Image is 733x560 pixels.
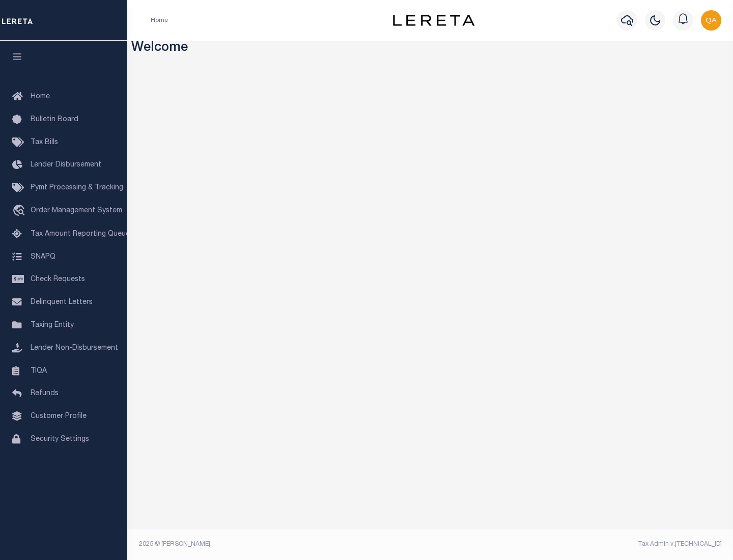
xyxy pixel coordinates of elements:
span: Pymt Processing & Tracking [31,184,123,191]
span: Bulletin Board [31,116,78,123]
span: TIQA [31,367,47,374]
span: Tax Amount Reporting Queue [31,231,130,238]
span: Customer Profile [31,413,87,420]
img: svg+xml;base64,PHN2ZyB4bWxucz0iaHR0cDovL3d3dy53My5vcmcvMjAwMC9zdmciIHBvaW50ZXItZXZlbnRzPSJub25lIi... [701,10,721,31]
h3: Welcome [131,41,729,57]
span: Lender Non-Disbursement [31,345,118,352]
span: Refunds [31,390,59,397]
span: Taxing Entity [31,322,74,329]
span: Home [31,93,50,100]
span: SNAPQ [31,253,55,260]
span: Order Management System [31,207,122,214]
i: travel_explore [12,205,29,218]
span: Check Requests [31,276,85,283]
span: Lender Disbursement [31,161,101,169]
div: 2025 © [PERSON_NAME]. [131,540,431,549]
div: Tax Admin v.[TECHNICAL_ID] [438,540,722,549]
span: Delinquent Letters [31,299,93,306]
span: Security Settings [31,436,89,443]
img: logo-dark.svg [393,15,474,26]
span: Tax Bills [31,139,58,146]
li: Home [151,16,168,25]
